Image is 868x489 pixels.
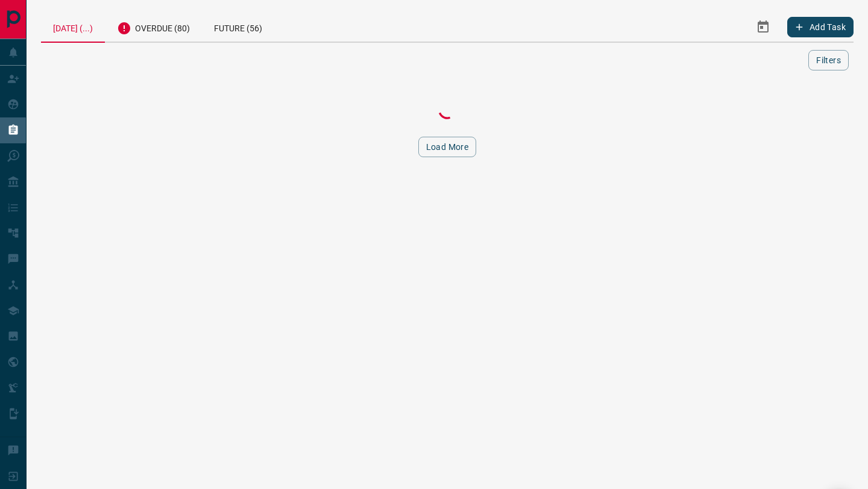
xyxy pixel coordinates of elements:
[387,98,508,122] div: Loading
[41,12,105,43] div: [DATE] (...)
[808,50,849,70] button: Filters
[787,17,854,37] button: Add Task
[105,12,202,42] div: Overdue (80)
[749,13,778,42] button: Select Date Range
[418,137,477,157] button: Load More
[202,12,274,42] div: Future (56)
